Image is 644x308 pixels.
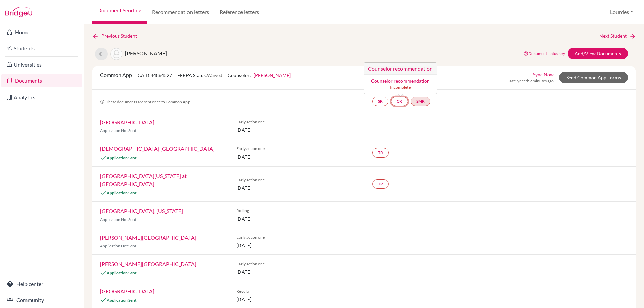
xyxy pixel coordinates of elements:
[100,145,215,152] a: [DEMOGRAPHIC_DATA] [GEOGRAPHIC_DATA]
[100,128,136,133] span: Application Not Sent
[177,72,222,78] span: FERPA Status:
[236,184,356,191] span: [DATE]
[391,97,408,106] a: CRCounselor recommendation Counselor recommendation Incomplete
[1,58,82,71] a: Universities
[364,63,437,75] h3: Counselor recommendation
[568,48,628,59] a: Add/View Documents
[236,153,356,160] span: [DATE]
[236,296,356,303] span: [DATE]
[1,74,82,87] a: Documents
[411,97,430,106] a: SMR
[236,126,356,133] span: [DATE]
[125,50,167,56] span: [PERSON_NAME]
[100,208,183,214] a: [GEOGRAPHIC_DATA], [US_STATE]
[1,42,82,55] a: Students
[92,32,142,40] a: Previous Student
[607,6,636,18] button: Lourdes
[236,288,356,294] span: Regular
[368,84,433,90] small: Incomplete
[236,177,356,183] span: Early action one
[1,90,82,104] a: Analytics
[372,97,388,106] a: SR
[100,99,190,104] span: These documents are sent once to Common App
[236,119,356,125] span: Early action one
[236,242,356,249] span: [DATE]
[100,173,187,187] a: [GEOGRAPHIC_DATA][US_STATE] at [GEOGRAPHIC_DATA]
[100,72,132,78] span: Common App
[107,298,137,303] span: Application Sent
[100,234,196,241] a: [PERSON_NAME][GEOGRAPHIC_DATA]
[228,72,291,78] span: Counselor:
[236,215,356,222] span: [DATE]
[559,72,628,83] a: Send Common App Forms
[100,261,196,267] a: [PERSON_NAME][GEOGRAPHIC_DATA]
[254,72,291,78] a: [PERSON_NAME]
[372,148,389,158] a: TR
[100,243,136,248] span: Application Not Sent
[138,72,172,78] span: CAID: 44864527
[100,288,154,294] a: [GEOGRAPHIC_DATA]
[100,217,136,222] span: Application Not Sent
[207,72,222,78] span: Waived
[1,25,82,39] a: Home
[236,234,356,240] span: Early action one
[107,190,137,195] span: Application Sent
[236,268,356,275] span: [DATE]
[1,293,82,307] a: Community
[507,78,554,84] span: Last Synced: 2 minutes ago
[1,277,82,291] a: Help center
[523,51,565,56] a: Document status key
[236,208,356,214] span: Rolling
[372,179,389,189] a: TR
[100,119,154,125] a: [GEOGRAPHIC_DATA]
[5,7,32,17] img: Bridge-U
[107,270,137,275] span: Application Sent
[533,71,554,78] a: Sync Now
[236,261,356,267] span: Early action one
[371,78,430,84] a: Counselor recommendation
[599,32,636,40] a: Next Student
[236,146,356,152] span: Early action one
[107,155,137,160] span: Application Sent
